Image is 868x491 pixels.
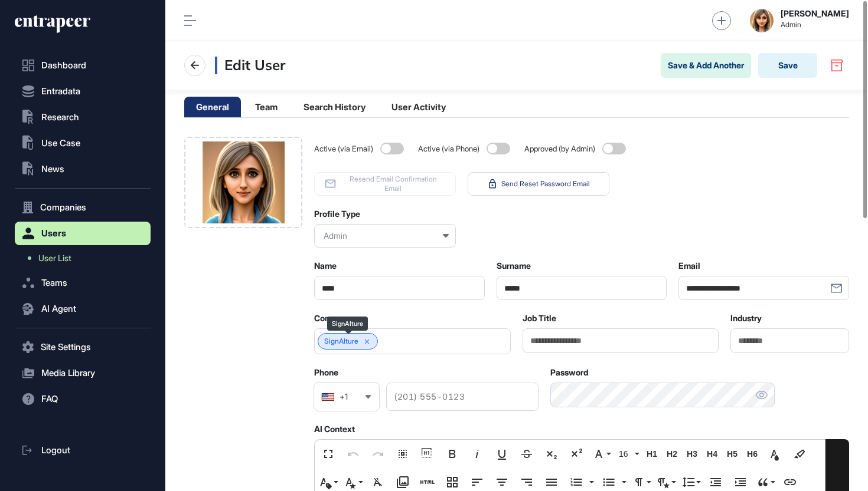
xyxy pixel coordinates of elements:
button: H2 [663,442,681,466]
button: Subscript [540,442,563,466]
button: Undo (⌘Z) [342,442,364,466]
label: Profile Type [314,209,360,219]
a: Logout [15,439,151,462]
div: +1 [340,393,348,401]
button: H5 [723,442,741,466]
button: Entradata [15,80,151,103]
label: Name [314,261,337,271]
span: Logout [41,446,70,455]
button: Send Reset Password Email [468,172,609,196]
button: H3 [683,442,701,466]
li: User Activity [380,97,458,117]
li: Team [243,97,289,117]
button: Select All [391,442,414,466]
label: Phone [314,368,338,377]
button: Bold (⌘B) [441,442,464,466]
label: Email [678,261,700,271]
span: Users [41,229,66,238]
label: Company [314,314,351,323]
div: Profile Image [184,137,302,228]
div: SignAIture [332,320,363,327]
button: Show blocks [416,442,439,466]
label: AI Context [314,424,355,434]
button: FAQ [15,387,151,411]
button: Text Color [763,442,786,466]
button: H1 [643,442,661,466]
span: Approved (by Admin) [524,144,598,153]
span: Site Settings [41,342,91,352]
button: 16 [615,442,641,466]
button: Research [15,106,151,129]
span: Send Reset Password Email [501,179,590,189]
span: Use Case [41,139,80,148]
span: H2 [663,449,681,459]
span: H3 [683,449,701,459]
span: 16 [616,449,634,459]
label: Password [550,368,588,377]
span: Entradata [41,87,80,96]
li: Search History [292,97,377,117]
button: Font Family [590,442,612,466]
button: Background Color [788,442,811,466]
button: Media Library [15,361,151,385]
button: Underline (⌘U) [491,442,513,466]
span: Active (via Email) [314,144,376,153]
button: Teams [15,271,151,295]
span: Active (via Phone) [418,144,482,153]
span: H1 [643,449,661,459]
span: H4 [703,449,721,459]
span: H5 [723,449,741,459]
span: FAQ [41,394,58,404]
span: News [41,164,64,174]
label: Job Title [523,314,556,323]
span: User List [38,253,71,263]
button: Save & Add Another [661,53,751,78]
button: Use Case [15,131,151,155]
li: General [184,97,241,117]
a: SignAIture [324,337,358,345]
button: AI Agent [15,297,151,321]
button: Fullscreen [317,442,340,466]
span: Companies [40,203,86,212]
label: Surname [497,261,531,271]
button: Italic (⌘I) [466,442,488,466]
h3: Edit User [215,57,285,74]
span: Media Library [41,368,95,378]
button: Companies [15,196,151,219]
button: Users [15,222,151,245]
span: AI Agent [41,304,76,314]
button: Superscript [565,442,588,466]
span: H6 [743,449,761,459]
button: Save [758,53,817,78]
span: Admin [781,21,849,29]
label: Industry [730,314,762,323]
button: H4 [703,442,721,466]
img: admin-avatar [750,9,774,32]
span: Research [41,113,79,122]
button: Redo (⌘⇧Z) [367,442,389,466]
span: Teams [41,278,67,288]
a: Dashboard [15,54,151,77]
span: Dashboard [41,61,86,70]
img: United States [321,393,335,401]
button: Strikethrough (⌘S) [515,442,538,466]
button: H6 [743,442,761,466]
button: Site Settings [15,335,151,359]
button: News [15,157,151,181]
strong: [PERSON_NAME] [781,9,849,18]
a: User List [21,248,151,269]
